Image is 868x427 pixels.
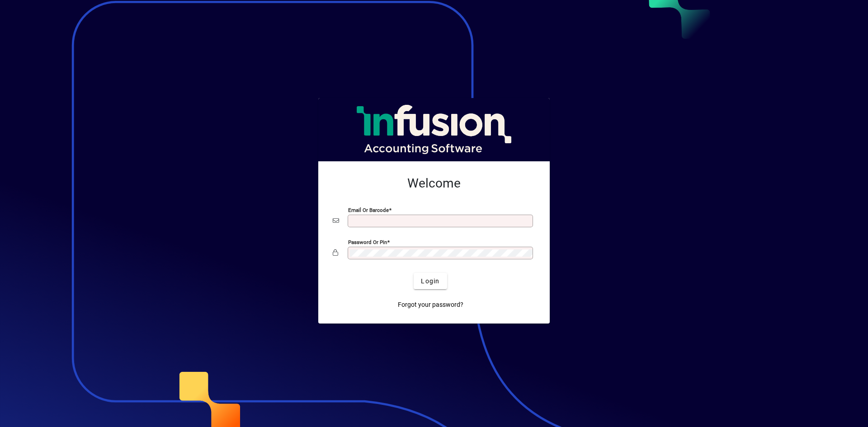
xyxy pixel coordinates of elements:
[348,239,387,245] mat-label: Password or Pin
[348,207,389,213] mat-label: Email or Barcode
[394,296,467,313] a: Forgot your password?
[333,176,535,191] h2: Welcome
[421,277,439,286] span: Login
[414,273,447,289] button: Login
[398,300,463,310] span: Forgot your password?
